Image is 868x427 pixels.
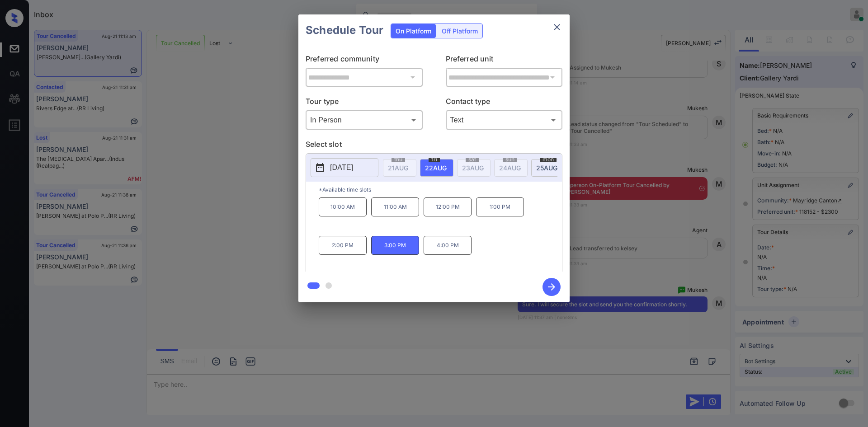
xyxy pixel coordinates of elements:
p: Preferred unit [446,53,563,68]
button: btn-next [537,275,566,299]
p: 11:00 AM [371,197,419,216]
p: 1:00 PM [476,197,524,216]
div: date-select [531,159,565,177]
span: 25 AUG [536,164,557,172]
span: fri [429,157,440,162]
button: [DATE] [311,158,378,177]
p: 12:00 PM [424,197,472,216]
h2: Schedule Tour [298,14,391,46]
p: *Available time slots [319,182,562,197]
p: 4:00 PM [424,236,472,255]
div: Off Platform [437,24,482,38]
p: Tour type [306,96,423,110]
p: Preferred community [306,53,423,68]
p: Contact type [446,96,563,110]
span: 22 AUG [425,164,447,172]
div: Text [448,113,561,127]
div: On Platform [391,24,436,38]
p: Select slot [306,139,562,153]
p: 2:00 PM [319,236,367,255]
p: 10:00 AM [319,197,367,216]
div: In Person [308,113,420,127]
div: date-select [420,159,453,177]
span: mon [540,157,557,162]
button: close [548,18,566,36]
p: 3:00 PM [371,236,419,255]
p: [DATE] [330,162,353,173]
